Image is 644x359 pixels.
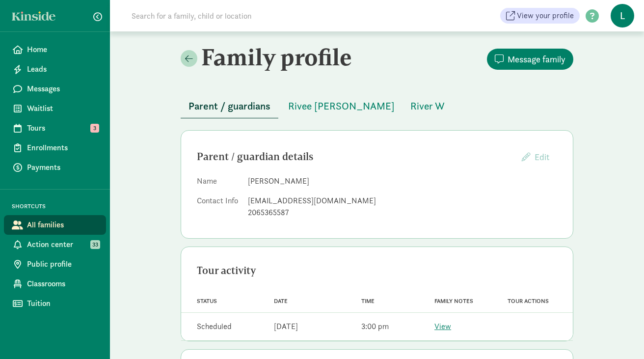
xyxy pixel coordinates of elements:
[90,240,100,249] span: 33
[4,254,106,274] a: Public profile
[514,146,557,167] button: Edit
[27,258,98,270] span: Public profile
[4,99,106,118] a: Waitlist
[274,321,298,332] div: [DATE]
[248,175,557,187] dd: [PERSON_NAME]
[181,43,375,71] h2: Family profile
[500,8,580,24] a: View your profile
[402,101,453,112] a: River W
[410,98,445,114] span: River W
[434,298,473,304] span: Family notes
[27,142,98,154] span: Enrollments
[274,298,288,304] span: Date
[487,49,573,70] button: Message family
[280,94,402,118] button: Rivee [PERSON_NAME]
[595,312,644,359] iframe: Chat Widget
[126,6,401,26] input: Search for a family, child or location
[4,79,106,99] a: Messages
[4,118,106,138] a: Tours 3
[508,298,549,304] span: Tour actions
[4,235,106,254] a: Action center 33
[197,263,557,278] div: Tour activity
[361,321,389,332] div: 3:00 pm
[197,298,217,304] span: Status
[27,162,98,173] span: Payments
[4,138,106,158] a: Enrollments
[434,321,451,331] a: View
[27,278,98,290] span: Classrooms
[4,215,106,235] a: All families
[508,53,565,66] span: Message family
[181,101,278,112] a: Parent / guardians
[90,124,99,133] span: 3
[27,122,98,134] span: Tours
[611,4,634,28] span: L
[288,98,395,114] span: Rivee [PERSON_NAME]
[27,44,98,55] span: Home
[280,101,402,112] a: Rivee [PERSON_NAME]
[361,298,375,304] span: Time
[27,298,98,309] span: Tuition
[27,63,98,75] span: Leads
[4,274,106,294] a: Classrooms
[197,149,514,165] div: Parent / guardian details
[197,195,240,222] dt: Contact Info
[197,321,232,332] div: Scheduled
[248,207,557,219] div: 2065365587
[27,103,98,114] span: Waitlist
[27,83,98,95] span: Messages
[248,195,557,207] div: [EMAIL_ADDRESS][DOMAIN_NAME]
[4,294,106,313] a: Tuition
[402,94,453,118] button: River W
[4,158,106,177] a: Payments
[27,239,98,250] span: Action center
[535,151,549,163] span: Edit
[517,10,574,22] span: View your profile
[188,98,270,114] span: Parent / guardians
[197,175,240,191] dt: Name
[181,94,278,118] button: Parent / guardians
[4,40,106,59] a: Home
[27,219,98,231] span: All families
[4,59,106,79] a: Leads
